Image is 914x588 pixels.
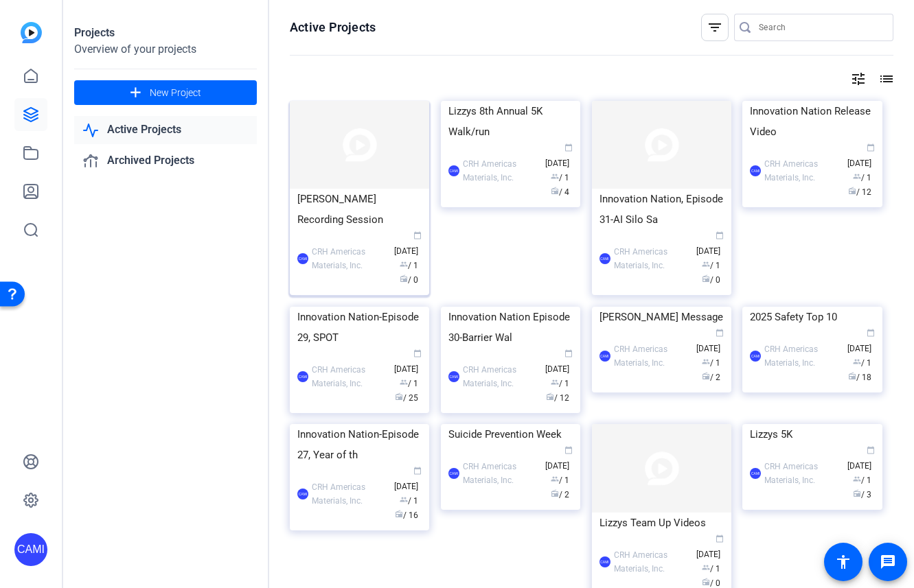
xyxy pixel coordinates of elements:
[759,19,882,36] input: Search
[848,373,871,382] span: / 18
[750,307,874,327] div: 2025 Safety Top 10
[707,19,723,36] mat-icon: filter_list
[716,231,724,239] span: calendar_today
[21,22,42,43] img: blue-gradient.svg
[448,307,573,348] div: Innovation Nation Episode 30-Barrier Wal
[150,86,201,100] span: New Project
[551,173,569,183] span: / 1
[395,510,418,520] span: / 16
[400,378,408,386] span: group
[551,187,569,197] span: / 4
[551,187,559,195] span: radio
[297,253,308,264] div: CAMI
[564,143,573,152] span: calendar_today
[764,342,840,370] div: CRH Americas Materials, Inc.
[463,157,538,185] div: CRH Americas Materials, Inc.
[853,475,871,485] span: / 1
[702,260,710,268] span: group
[853,489,861,497] span: radio
[702,275,720,285] span: / 0
[400,495,408,504] span: group
[395,510,403,518] span: radio
[764,157,840,185] div: CRH Americas Materials, Inc.
[853,358,871,368] span: / 1
[599,189,724,230] div: Innovation Nation, Episode 31-AI Silo Sa
[750,468,761,479] div: CAMI
[564,349,573,357] span: calendar_today
[847,329,875,353] span: [DATE]
[867,446,875,454] span: calendar_today
[290,19,376,36] h1: Active Projects
[853,475,861,483] span: group
[702,563,710,572] span: group
[614,342,689,370] div: CRH Americas Materials, Inc.
[400,379,418,388] span: / 1
[400,496,418,506] span: / 1
[848,187,856,195] span: radio
[546,392,554,401] span: radio
[448,101,573,142] div: Lizzys 8th Annual 5K Walk/run
[74,25,257,41] div: Projects
[74,147,257,175] a: Archived Projects
[413,467,422,475] span: calendar_today
[835,554,852,570] mat-icon: accessibility
[297,424,422,465] div: Innovation Nation-Episode 27, Year of th
[599,307,724,327] div: [PERSON_NAME] Message
[599,253,610,264] div: CAMI
[551,378,559,386] span: group
[702,578,710,586] span: radio
[551,475,559,483] span: group
[867,329,875,337] span: calendar_today
[702,357,710,366] span: group
[551,490,569,499] span: / 2
[850,71,867,87] mat-icon: tune
[395,393,418,403] span: / 25
[400,274,408,283] span: radio
[297,371,308,382] div: CAMI
[394,350,422,374] span: [DATE]
[750,101,874,142] div: Innovation Nation Release Video
[551,379,569,388] span: / 1
[750,424,874,445] div: Lizzys 5K
[413,231,422,239] span: calendar_today
[400,261,418,270] span: / 1
[74,41,257,58] div: Overview of your projects
[848,187,871,197] span: / 12
[448,468,459,479] div: CAMI
[400,260,408,268] span: group
[702,274,710,283] span: radio
[848,372,856,380] span: radio
[74,116,257,144] a: Active Projects
[599,351,610,362] div: CAMI
[716,534,724,543] span: calendar_today
[702,358,720,368] span: / 1
[880,554,896,570] mat-icon: message
[312,480,387,508] div: CRH Americas Materials, Inc.
[599,556,610,567] div: CAMI
[702,564,720,574] span: / 1
[750,351,761,362] div: CAMI
[696,329,724,353] span: [DATE]
[853,173,871,183] span: / 1
[127,84,144,102] mat-icon: add
[551,489,559,497] span: radio
[14,533,47,566] div: CAMI
[702,578,720,588] span: / 0
[702,261,720,270] span: / 1
[395,392,403,401] span: radio
[413,349,422,357] span: calendar_today
[546,393,569,403] span: / 12
[702,373,720,382] span: / 2
[551,475,569,485] span: / 1
[297,307,422,348] div: Innovation Nation-Episode 29, SPOT
[867,143,875,152] span: calendar_today
[716,329,724,337] span: calendar_today
[312,363,387,390] div: CRH Americas Materials, Inc.
[312,245,387,272] div: CRH Americas Materials, Inc.
[750,165,761,176] div: CAMI
[696,535,724,559] span: [DATE]
[448,371,459,382] div: CAMI
[463,460,538,487] div: CRH Americas Materials, Inc.
[853,357,861,366] span: group
[551,172,559,180] span: group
